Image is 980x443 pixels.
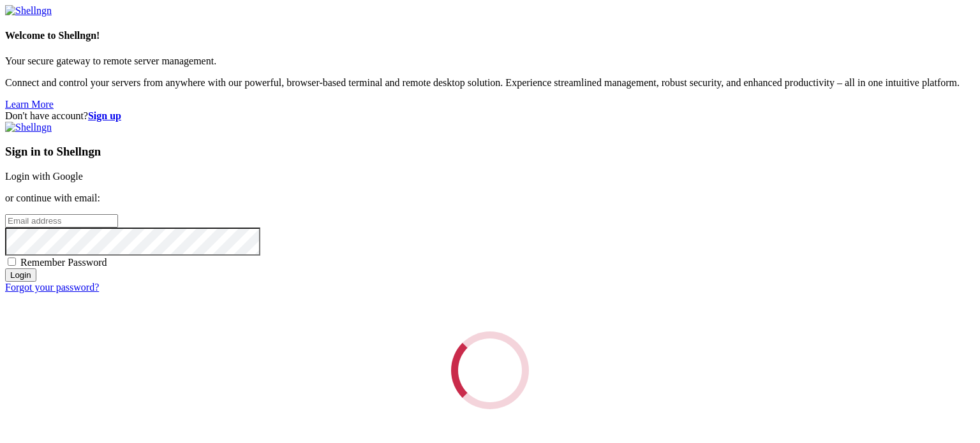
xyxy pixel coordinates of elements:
p: Connect and control your servers from anywhere with our powerful, browser-based terminal and remo... [5,77,975,89]
img: Shellngn [5,5,52,17]
img: Shellngn [5,122,52,133]
div: Loading... [451,331,529,409]
a: Login with Google [5,171,83,182]
a: Sign up [88,110,121,121]
input: Login [5,268,36,282]
p: Your secure gateway to remote server management. [5,55,975,67]
span: Remember Password [20,257,107,268]
h4: Welcome to Shellngn! [5,30,975,41]
a: Learn More [5,99,54,110]
div: Don't have account? [5,110,975,122]
h3: Sign in to Shellngn [5,145,975,159]
input: Remember Password [8,258,16,266]
input: Email address [5,214,118,228]
p: or continue with email: [5,192,975,204]
a: Forgot your password? [5,282,99,293]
